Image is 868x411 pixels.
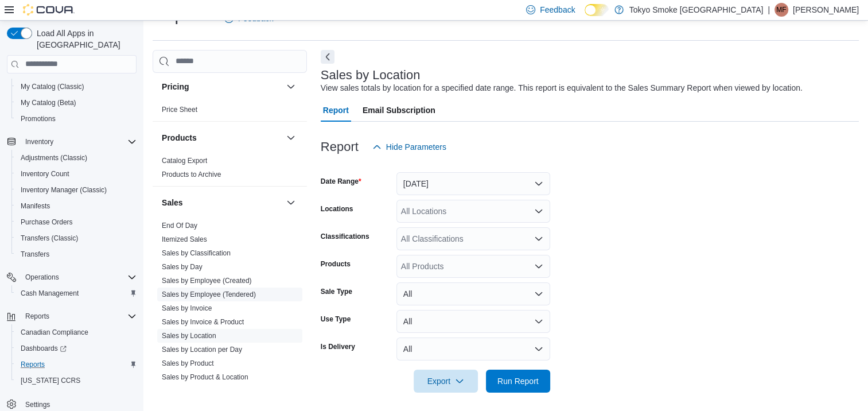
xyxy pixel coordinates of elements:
span: Sales by Employee (Tendered) [162,290,256,299]
a: Dashboards [11,340,141,356]
span: Purchase Orders [21,218,73,227]
span: Inventory Count [16,167,137,181]
a: Promotions [16,112,60,126]
button: Operations [2,269,141,285]
span: Itemized Sales [162,235,207,244]
span: [US_STATE] CCRS [21,376,80,385]
span: Sales by Invoice [162,304,212,313]
a: Sales by Product [162,359,214,367]
span: Sales by Invoice & Product [162,317,244,327]
a: Catalog Export [162,157,207,165]
span: Operations [25,273,59,282]
span: Inventory [21,135,137,149]
a: Itemized Sales [162,235,207,243]
span: Reports [25,312,49,321]
button: Next [321,50,334,64]
span: Cash Management [21,289,79,298]
span: Settings [21,397,137,411]
span: Dashboards [16,342,137,355]
label: Date Range [321,177,361,186]
img: Cova [23,4,75,15]
a: Sales by Location [162,332,216,340]
span: Transfers (Classic) [21,234,78,243]
button: Transfers [11,246,141,262]
button: Promotions [11,111,141,127]
a: Sales by Employee (Tendered) [162,290,256,298]
span: Purchase Orders [16,215,137,229]
div: View sales totals by location for a specified date range. This report is equivalent to the Sales ... [321,82,803,94]
button: [US_STATE] CCRS [11,373,141,389]
button: Reports [2,308,141,324]
button: Products [284,131,298,145]
a: Cash Management [16,286,83,300]
a: Products to Archive [162,170,221,179]
span: Dark Mode [585,16,585,17]
button: All [396,282,550,305]
a: My Catalog (Beta) [16,96,81,110]
label: Products [321,259,351,269]
span: Transfers [16,247,137,261]
a: Inventory Manager (Classic) [16,183,111,197]
button: Cash Management [11,285,141,301]
span: Sales by Employee (Created) [162,276,252,285]
span: Transfers (Classic) [16,231,137,245]
button: Pricing [162,81,282,92]
button: All [396,338,550,360]
button: Inventory Count [11,166,141,182]
span: Report [323,99,349,122]
button: Inventory [2,134,141,150]
a: Sales by Product & Location [162,373,248,381]
div: Matthew Frolander [774,3,788,17]
span: My Catalog (Classic) [16,80,137,94]
button: Run Report [486,370,550,393]
span: Promotions [16,112,137,126]
button: Inventory [21,135,58,149]
span: Export [421,370,471,393]
span: Adjustments (Classic) [21,153,87,162]
div: Products [153,154,307,186]
button: Sales [162,197,282,208]
button: Transfers (Classic) [11,230,141,246]
a: [US_STATE] CCRS [16,374,85,387]
label: Is Delivery [321,342,355,351]
label: Sale Type [321,287,352,296]
a: End Of Day [162,222,197,230]
span: Catalog Export [162,156,207,165]
button: Open list of options [534,207,543,216]
label: Locations [321,204,353,214]
a: Sales by Invoice & Product [162,318,244,326]
button: Inventory Manager (Classic) [11,182,141,198]
a: Sales by Invoice [162,304,212,312]
span: Reports [21,309,137,323]
span: Load All Apps in [GEOGRAPHIC_DATA] [32,28,137,51]
button: All [396,310,550,333]
a: Manifests [16,199,55,213]
span: Email Subscription [363,99,435,122]
span: My Catalog (Classic) [21,82,84,91]
span: Feedback [540,4,575,15]
a: Sales by Employee (Created) [162,277,252,285]
span: Sales by Classification [162,249,231,258]
span: Manifests [21,201,50,211]
p: [PERSON_NAME] [793,3,859,17]
span: Settings [25,400,50,409]
span: Sales by Day [162,262,203,272]
a: Transfers [16,247,54,261]
span: Canadian Compliance [16,325,137,339]
h3: Sales by Location [321,68,421,82]
span: Inventory Manager (Classic) [16,183,137,197]
button: Sales [284,196,298,210]
label: Use Type [321,315,351,324]
span: Cash Management [16,286,137,300]
span: End Of Day [162,221,197,230]
a: My Catalog (Classic) [16,80,89,94]
button: My Catalog (Beta) [11,95,141,111]
a: Sales by Location per Day [162,346,242,354]
span: Run Report [497,375,539,387]
span: Adjustments (Classic) [16,151,137,165]
a: Sales by Day [162,263,203,271]
span: Canadian Compliance [21,328,88,337]
span: Operations [21,270,137,284]
button: Open list of options [534,234,543,243]
h3: Products [162,132,197,144]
